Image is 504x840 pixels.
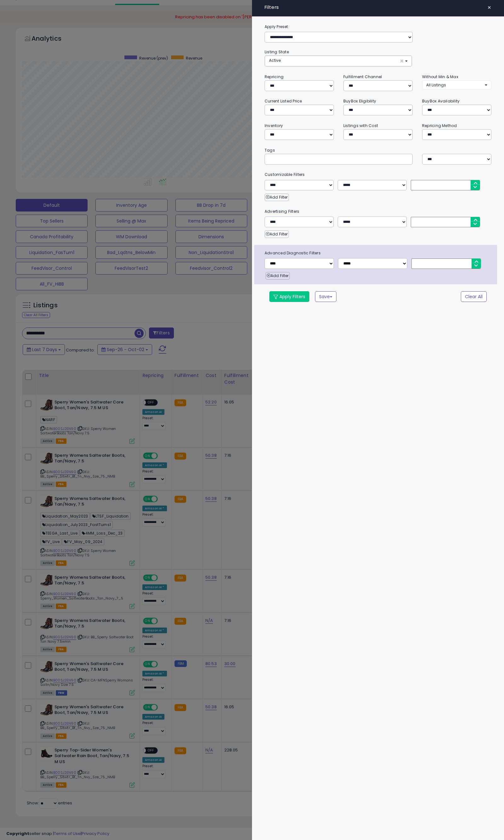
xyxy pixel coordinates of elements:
span: Advanced Diagnostic Filters [260,250,497,257]
button: Apply Filters [269,291,309,302]
small: Fulfillment Channel [343,74,382,79]
small: BuyBox Eligibility [343,98,376,104]
small: Current Listed Price [265,98,302,104]
label: Apply Preset: [260,23,496,30]
button: Add Filter [266,272,290,280]
small: BuyBox Availability [422,98,460,104]
span: All Listings [426,82,446,88]
span: × [400,58,404,64]
small: Advertising Filters [260,208,496,215]
small: Customizable Filters [260,171,496,178]
button: Clear All [461,291,487,302]
h4: Filters [265,5,491,10]
button: All Listings [422,80,491,90]
small: Listing State [265,49,289,55]
button: Save [315,291,336,302]
small: Repricing Method [422,123,457,128]
small: Inventory [265,123,283,128]
small: Without Min & Max [422,74,458,79]
span: × [487,3,491,12]
small: Repricing [265,74,283,79]
button: Active × [265,56,412,66]
small: Tags [260,147,496,154]
button: Add Filter [265,230,289,238]
small: Listings with Cost [343,123,378,128]
button: Add Filter [265,194,289,201]
button: × [485,3,494,12]
span: Active [269,58,281,63]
